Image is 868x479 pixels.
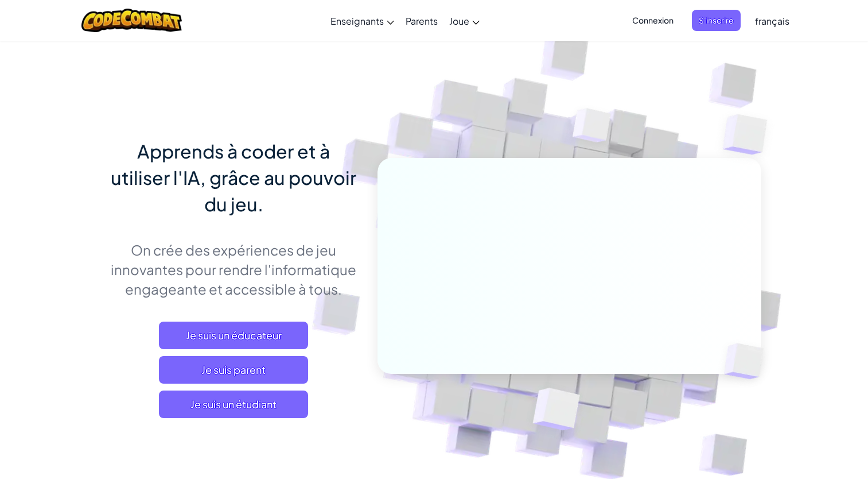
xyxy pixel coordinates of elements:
a: Je suis un éducateur [159,322,308,349]
button: Je suis un étudiant [159,391,308,418]
img: CodeCombat logo [81,9,182,32]
a: Je suis parent [159,356,308,384]
a: Enseignants [325,5,400,36]
a: Joue [443,5,485,36]
span: Joue [449,15,469,27]
span: Enseignants [330,15,384,27]
button: Connexion [625,10,680,31]
p: On crée des expériences de jeu innovantes pour rendre l'informatique engageante et accessible à t... [107,240,360,299]
a: Parents [400,5,443,36]
button: S'inscrire [692,10,741,31]
img: Overlap cubes [551,86,633,171]
a: français [749,5,795,36]
img: Overlap cubes [704,319,791,403]
span: Apprends à coder et à utiliser l'IA, grâce au pouvoir du jeu. [111,140,356,215]
img: Overlap cubes [504,364,607,459]
img: Overlap cubes [700,86,799,183]
span: français [755,15,789,27]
